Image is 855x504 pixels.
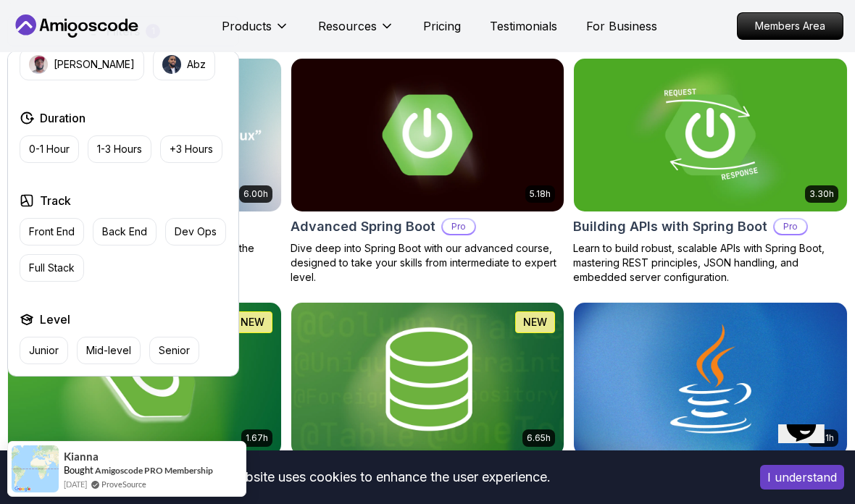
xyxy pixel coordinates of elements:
[90,41,834,410] iframe: chat widget
[101,478,146,490] a: ProveSource
[20,49,144,80] button: instructor img[PERSON_NAME]
[490,17,557,35] a: Testimonials
[29,224,75,239] p: Front End
[64,478,87,490] span: [DATE]
[77,337,141,364] button: Mid-level
[8,303,281,455] img: Spring Boot for Beginners card
[29,55,48,74] img: instructor img
[29,343,59,358] p: Junior
[64,450,99,463] span: Kianna
[95,465,213,476] a: Amigoscode PRO Membership
[12,445,59,492] img: provesource social proof notification image
[222,17,272,35] p: Products
[246,432,268,444] p: 1.67h
[29,261,75,275] p: Full Stack
[11,461,738,493] div: This website uses cookies to enhance the user experience.
[88,135,151,163] button: 1-3 Hours
[20,254,84,282] button: Full Stack
[20,337,68,364] button: Junior
[54,57,135,72] p: [PERSON_NAME]
[20,135,79,163] button: 0-1 Hour
[738,13,843,39] p: Members Area
[760,465,844,490] button: Accept cookies
[318,17,377,35] p: Resources
[737,12,843,40] a: Members Area
[318,17,394,46] button: Resources
[86,343,131,358] p: Mid-level
[29,142,70,156] p: 0-1 Hour
[772,424,843,492] iframe: chat widget
[222,17,289,46] button: Products
[20,218,84,245] button: Front End
[527,432,551,444] p: 6.65h
[586,17,657,35] a: For Business
[40,109,85,127] h2: Duration
[40,192,71,209] h2: Track
[423,17,461,35] a: Pricing
[40,311,70,328] h2: Level
[64,464,93,476] span: Bought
